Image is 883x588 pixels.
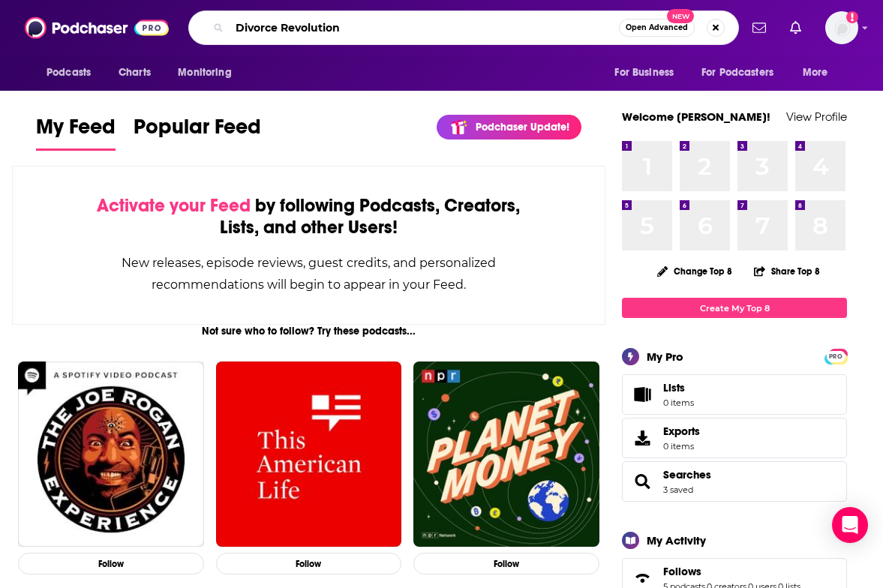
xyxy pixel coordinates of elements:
[825,11,858,44] img: User Profile
[619,19,695,37] button: Open AdvancedNew
[622,418,847,458] a: Exports
[622,461,847,502] span: Searches
[12,325,605,337] div: Not sure who to follow? Try these podcasts...
[614,62,674,83] span: For Business
[18,361,204,547] img: The Joe Rogan Experience
[216,553,402,574] button: Follow
[627,471,657,492] a: Searches
[792,58,847,87] button: open menu
[832,507,868,543] div: Open Intercom Messenger
[178,62,231,83] span: Monitoring
[648,262,741,280] button: Change Top 8
[647,533,706,547] div: My Activity
[846,11,858,23] svg: Add a profile image
[134,114,261,151] a: Popular Feed
[36,114,116,148] span: My Feed
[413,553,599,574] button: Follow
[827,351,845,362] span: PRO
[784,15,807,40] a: Show notifications dropdown
[663,424,700,438] span: Exports
[622,109,770,124] a: Welcome [PERSON_NAME]!
[216,361,402,547] img: This American Life
[825,11,858,44] span: Logged in as sarahhallprinc
[692,58,795,87] button: open menu
[18,553,204,574] button: Follow
[803,62,828,83] span: More
[663,468,711,481] a: Searches
[413,361,599,547] img: Planet Money
[119,62,151,83] span: Charts
[663,484,693,495] a: 3 saved
[230,16,619,40] input: Search podcasts, credits, & more...
[36,58,110,87] button: open menu
[746,15,772,40] a: Show notifications dropdown
[663,381,694,394] span: Lists
[109,58,160,87] a: Charts
[25,13,169,42] img: Podchaser - Follow, Share and Rate Podcasts
[825,11,858,44] button: Show profile menu
[36,114,116,151] a: My Feed
[663,381,685,394] span: Lists
[753,256,821,286] button: Share Top 8
[47,62,91,83] span: Podcasts
[701,62,773,83] span: For Podcasters
[626,24,688,31] span: Open Advanced
[663,565,800,578] a: Follows
[622,298,847,318] a: Create My Top 8
[604,58,692,87] button: open menu
[647,349,683,364] div: My Pro
[786,109,847,124] a: View Profile
[827,350,845,361] a: PRO
[134,114,261,148] span: Popular Feed
[663,565,701,578] span: Follows
[88,252,530,295] div: New releases, episode reviews, guest credits, and personalized recommendations will begin to appe...
[622,374,847,415] a: Lists
[663,397,694,408] span: 0 items
[167,58,251,87] button: open menu
[627,427,657,448] span: Exports
[667,9,694,23] span: New
[97,194,251,217] span: Activate your Feed
[627,384,657,405] span: Lists
[663,441,700,451] span: 0 items
[476,121,569,133] p: Podchaser Update!
[88,195,530,238] div: by following Podcasts, Creators, Lists, and other Users!
[188,10,739,45] div: Search podcasts, credits, & more...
